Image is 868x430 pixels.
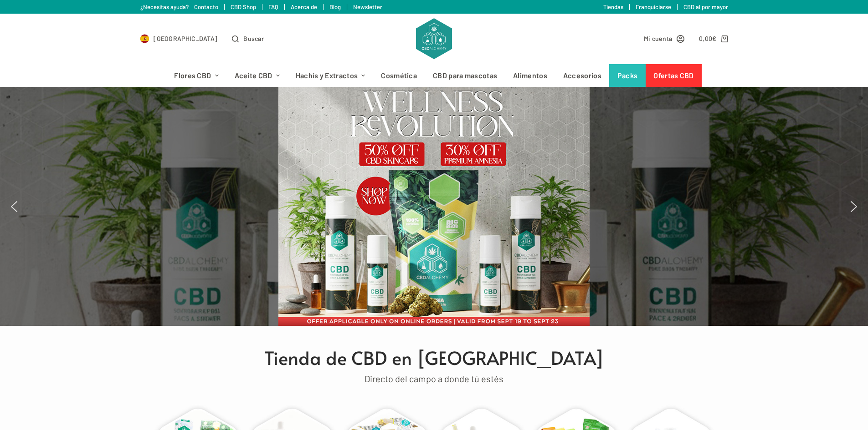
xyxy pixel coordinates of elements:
[373,64,425,87] a: Cosmética
[505,64,555,87] a: Alimentos
[140,3,218,10] a: ¿Necesitas ayuda? Contacto
[231,3,256,10] a: CBD Shop
[7,199,21,214] img: previous arrow
[268,3,278,10] a: FAQ
[145,371,724,386] p: Directo del campo a donde tú estés
[636,3,671,10] a: Franquiciarse
[232,33,264,44] button: Abrir formulario de búsqueda
[699,33,728,44] a: Carro de compra
[712,35,716,42] span: €
[288,64,373,87] a: Hachís y Extractos
[154,33,217,44] span: [GEOGRAPHIC_DATA]
[646,64,702,87] a: Ofertas CBD
[416,18,452,59] img: CBD Alchemy
[644,33,685,44] a: Mi cuenta
[226,64,288,87] a: Aceite CBD
[603,3,623,10] a: Tiendas
[166,64,702,87] nav: Menú de cabecera
[683,3,728,10] a: CBD al por mayor
[329,3,341,10] a: Blog
[555,64,609,87] a: Accesorios
[699,35,717,42] bdi: 0,00
[644,33,673,44] span: Mi cuenta
[291,3,317,10] a: Acerca de
[145,344,724,371] h1: Tienda de CBD en [GEOGRAPHIC_DATA]
[847,199,861,214] img: next arrow
[140,34,149,43] img: ES Flag
[243,33,264,44] span: Buscar
[140,33,218,44] a: Select Country
[166,64,226,87] a: Flores CBD
[353,3,382,10] a: Newsletter
[609,64,646,87] a: Packs
[425,64,505,87] a: CBD para mascotas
